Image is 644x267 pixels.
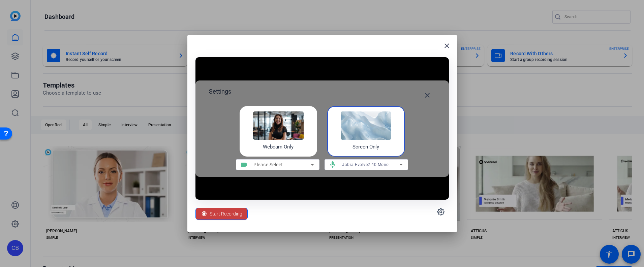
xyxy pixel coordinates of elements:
mat-icon: close [423,91,431,99]
h4: Screen Only [352,143,379,151]
span: Please Select [253,162,283,167]
img: self-record-screen.png [341,111,391,140]
img: self-record-webcam.png [253,111,304,140]
span: Jabra Evolve2 40 Mono [342,162,389,167]
mat-icon: close [443,42,451,50]
h2: Settings [209,87,231,103]
h4: Webcam Only [263,143,294,151]
mat-icon: videocam [236,161,252,169]
span: Start Recording [210,207,242,220]
mat-icon: mic [325,161,341,169]
button: Start Recording [195,208,248,220]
